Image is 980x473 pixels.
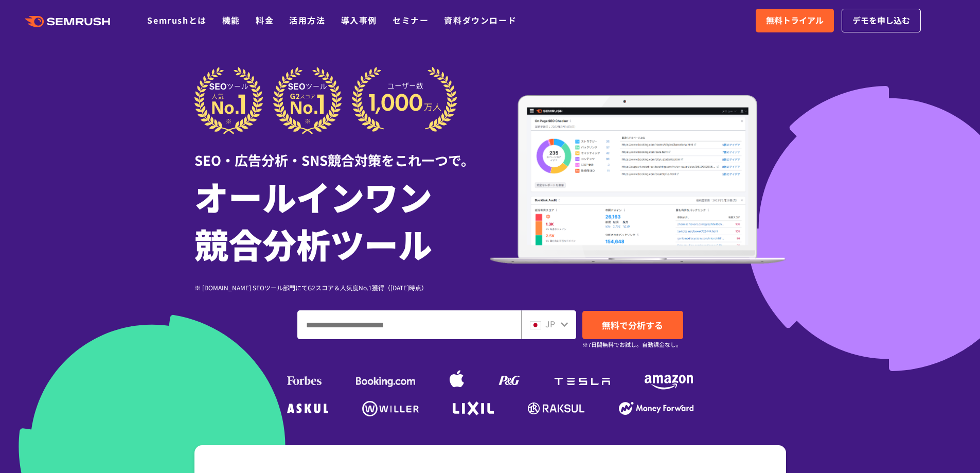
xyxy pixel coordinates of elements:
a: 導入事例 [341,14,377,26]
small: ※7日間無料でお試し。自動課金なし。 [582,340,682,349]
span: 無料で分析する [602,319,663,331]
div: SEO・広告分析・SNS競合対策をこれ一つで。 [194,134,490,170]
span: デモを申し込む [852,14,910,27]
a: 機能 [222,14,240,26]
a: 料金 [256,14,274,26]
a: Semrushとは [147,14,206,26]
span: JP [545,318,555,330]
a: デモを申し込む [842,9,921,32]
a: 無料トライアル [756,9,834,32]
a: 資料ダウンロード [444,14,516,26]
a: 無料で分析する [582,311,683,339]
span: 無料トライアル [766,14,824,27]
input: ドメイン、キーワードまたはURLを入力してください [298,311,521,339]
a: セミナー [393,14,429,26]
h1: オールインワン 競合分析ツール [194,172,490,267]
a: 活用方法 [289,14,325,26]
div: ※ [DOMAIN_NAME] SEOツール部門にてG2スコア＆人気度No.1獲得（[DATE]時点） [194,283,490,292]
